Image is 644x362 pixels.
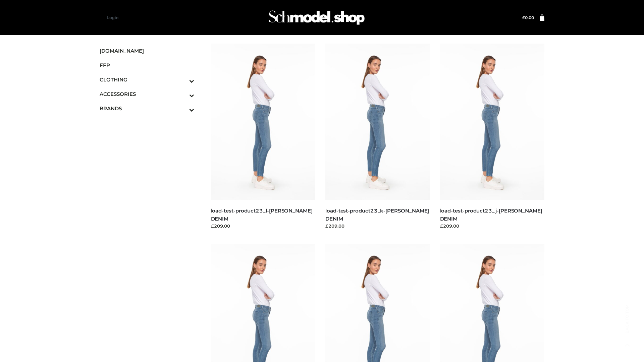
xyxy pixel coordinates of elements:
[440,207,542,222] a: load-test-product23_j-[PERSON_NAME] DENIM
[100,105,194,112] span: BRANDS
[211,223,316,229] div: £209.00
[619,317,636,334] span: Back to top
[440,223,545,229] div: £209.00
[171,87,194,101] button: Toggle Submenu
[100,72,194,87] a: CLOTHINGToggle Submenu
[107,15,118,20] a: Login
[171,101,194,116] button: Toggle Submenu
[100,76,194,83] span: CLOTHING
[100,101,194,116] a: BRANDSToggle Submenu
[100,61,194,69] span: FFP
[100,58,194,72] a: FFP
[211,207,313,222] a: load-test-product23_l-[PERSON_NAME] DENIM
[522,15,534,20] a: £0.00
[100,44,194,58] a: [DOMAIN_NAME]
[325,207,429,222] a: load-test-product23_k-[PERSON_NAME] DENIM
[100,87,194,101] a: ACCESSORIESToggle Submenu
[100,90,194,98] span: ACCESSORIES
[522,15,525,20] span: £
[522,15,534,20] bdi: 0.00
[325,223,430,229] div: £209.00
[100,47,194,55] span: [DOMAIN_NAME]
[266,4,367,31] img: Schmodel Admin 964
[171,72,194,87] button: Toggle Submenu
